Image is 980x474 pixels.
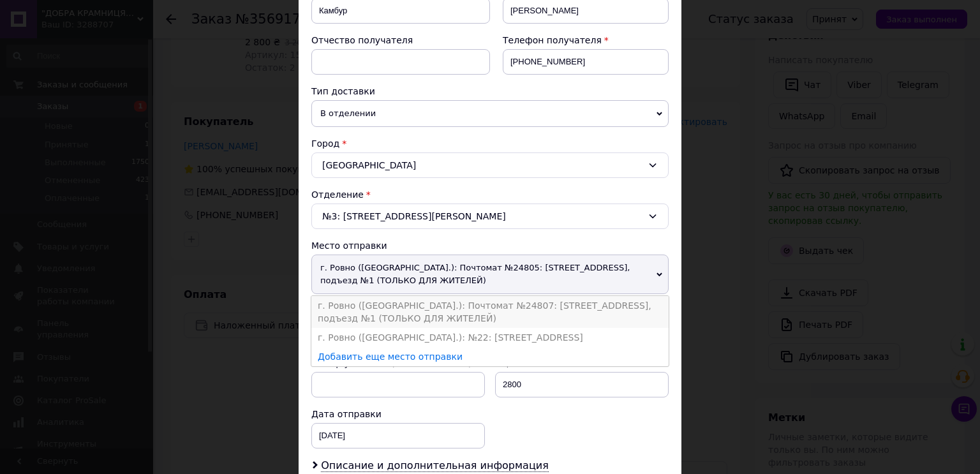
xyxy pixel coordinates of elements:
[311,35,413,45] span: Отчество получателя
[311,255,669,294] span: г. Ровно ([GEOGRAPHIC_DATA].): Почтомат №24805: [STREET_ADDRESS], подъезд №1 (ТОЛЬКО ДЛЯ ЖИТЕЛЕЙ)
[311,241,387,251] span: Место отправки
[311,408,485,420] div: Дата отправки
[311,100,669,127] span: В отделении
[311,328,669,347] li: г. Ровно ([GEOGRAPHIC_DATA].): №22: [STREET_ADDRESS]
[318,352,463,362] a: Добавить еще место отправки
[321,459,549,472] span: Описание и дополнительная информация
[311,86,375,96] span: Тип доставки
[311,204,669,229] div: №3: [STREET_ADDRESS][PERSON_NAME]
[311,296,669,328] li: г. Ровно ([GEOGRAPHIC_DATA].): Почтомат №24807: [STREET_ADDRESS], подъезд №1 (ТОЛЬКО ДЛЯ ЖИТЕЛЕЙ)
[503,35,602,45] span: Телефон получателя
[311,152,669,178] div: [GEOGRAPHIC_DATA]
[311,188,669,201] div: Отделение
[503,49,669,75] input: +380
[311,137,669,150] div: Город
